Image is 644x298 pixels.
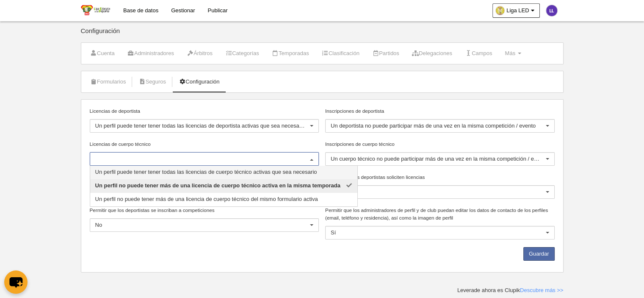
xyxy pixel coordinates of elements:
[496,6,504,15] img: Oa3ElrZntIAI.30x30.jpg
[95,123,305,129] span: Un perfil puede tener tener todas las licencias de deportista activas que sea necesario
[86,47,119,60] a: Cuenta
[500,47,525,60] a: Más
[90,206,319,214] label: Permitir que los deportistas se inscriban a competiciones
[457,287,564,294] div: Leverade ahora es Clupik
[520,287,564,293] a: Descubre más >>
[267,47,314,60] a: Temporadas
[81,28,564,42] div: Configuración
[331,229,336,236] span: Sí
[90,140,319,148] label: Licencias de cuerpo técnico
[95,222,102,228] span: No
[81,5,110,15] img: Liga LED
[325,173,555,181] label: Permitir que los deportistas soliciten licencias
[123,47,179,60] a: Administradores
[182,47,217,60] a: Árbitros
[134,75,171,88] a: Seguros
[325,140,555,148] label: Inscripciones de cuerpo técnico
[506,6,529,15] span: Liga LED
[368,47,404,60] a: Partidos
[317,47,364,60] a: Clasificación
[325,206,555,222] label: Permitir que los administradores de perfil y de club puedan editar los datos de contacto de los p...
[325,107,555,115] label: Inscripciones de deportista
[505,50,515,56] span: Más
[90,107,319,115] label: Licencias de deportista
[86,75,131,88] a: Formularios
[331,123,536,129] span: Un deportista no puede participar más de una vez en la misma competición / evento
[407,47,457,60] a: Delegaciones
[4,270,28,294] button: chat-button
[546,5,557,16] img: c2l6ZT0zMHgzMCZmcz05JnRleHQ9TEwmYmc9NWUzNWIx.png
[174,75,224,88] a: Configuración
[523,247,555,261] button: Guardar
[331,156,547,162] span: Un cuerpo técnico no puede participar más de una vez en la misma competición / evento
[492,3,539,18] a: Liga LED
[221,47,264,60] a: Categorías
[95,169,317,175] span: Un perfil puede tener tener todas las licencias de cuerpo técnico activas que sea necesario
[95,196,318,202] span: Un perfil no puede tener más de una licencia de cuerpo técnico del mismo formulario activa
[460,47,497,60] a: Campos
[95,182,340,189] span: Un perfil no puede tener más de una licencia de cuerpo técnico activa en la misma temporada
